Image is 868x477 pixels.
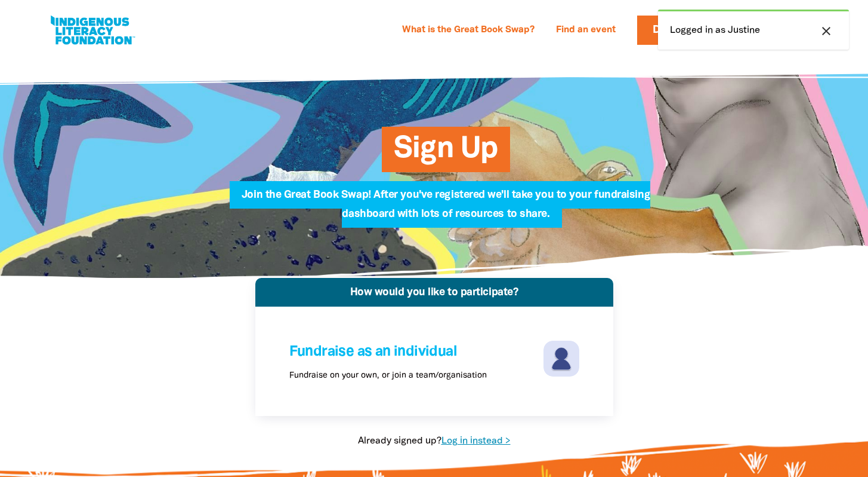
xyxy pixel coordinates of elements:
img: individuals-svg-4fa13e.svg [543,341,579,377]
i: close [819,24,833,38]
p: Already signed up? [255,434,613,448]
a: Find an event [549,21,623,40]
span: Join the Great Book Swap! After you've registered we'll take you to your fundraising dashboard wi... [242,190,650,228]
h4: How would you like to participate? [261,287,607,298]
a: Log in instead > [441,437,511,445]
a: Donate [637,16,712,45]
button: close [816,23,837,39]
h4: Fundraise as an individual [289,341,540,363]
p: Fundraise on your own, or join a team/organisation [289,369,487,382]
div: Logged in as Justine [658,10,849,50]
span: Sign Up [394,136,498,172]
a: What is the Great Book Swap? [395,21,542,40]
